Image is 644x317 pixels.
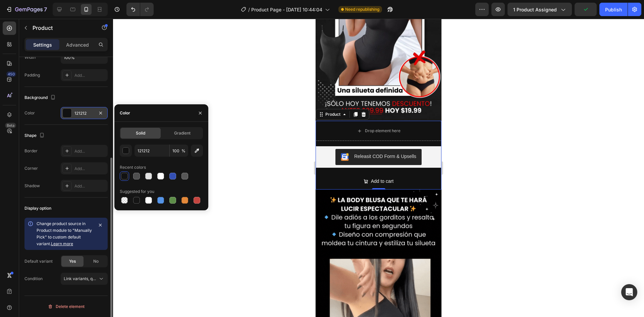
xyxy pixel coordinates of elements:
div: Border [24,148,38,154]
div: Recent colors [120,164,146,170]
div: Delete element [48,303,85,311]
span: Yes [69,258,76,264]
button: Link variants, quantity <br> between same products [61,273,108,285]
p: Advanced [66,41,89,48]
button: 7 [3,3,50,16]
button: 1 product assigned [507,3,572,16]
p: Settings [33,41,52,48]
div: Color [120,110,130,116]
div: Color [24,110,35,116]
div: Suggested for you [120,189,154,195]
div: Add... [74,166,106,172]
input: Eg: FFFFFF [135,145,169,157]
div: Add... [74,183,106,189]
span: Change product source in Product module to "Manually Pick" to custom default variant. [37,221,92,246]
span: % [181,148,185,154]
button: Delete element [24,301,108,312]
div: Shadow [24,183,40,189]
div: Width [24,54,36,60]
div: Padding [24,72,40,78]
div: 121212 [74,110,94,116]
div: 450 [6,71,16,77]
div: Add... [74,148,106,154]
div: Add... [74,72,106,78]
span: Need republishing [345,6,379,12]
div: Publish [605,6,622,13]
div: Beta [5,123,16,128]
span: 1 product assigned [513,6,557,13]
p: Product [33,24,90,32]
iframe: Design area [316,19,441,317]
p: 7 [44,5,47,13]
a: Learn more [51,241,73,246]
div: Undo/Redo [126,3,154,16]
span: Product Page - [DATE] 10:44:04 [251,6,322,13]
input: Auto [61,51,107,63]
div: Corner [24,165,38,171]
div: Display option [24,205,51,211]
div: Shape [24,131,46,140]
button: Publish [599,3,628,16]
span: Gradient [174,130,191,136]
span: / [248,6,250,13]
span: Solid [136,130,145,136]
div: Open Intercom Messenger [621,284,637,300]
span: Link variants, quantity <br> between same products [64,276,163,281]
div: Default variant [24,258,53,264]
div: Condition [24,276,43,282]
span: No [93,258,99,264]
div: Background [24,93,57,102]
